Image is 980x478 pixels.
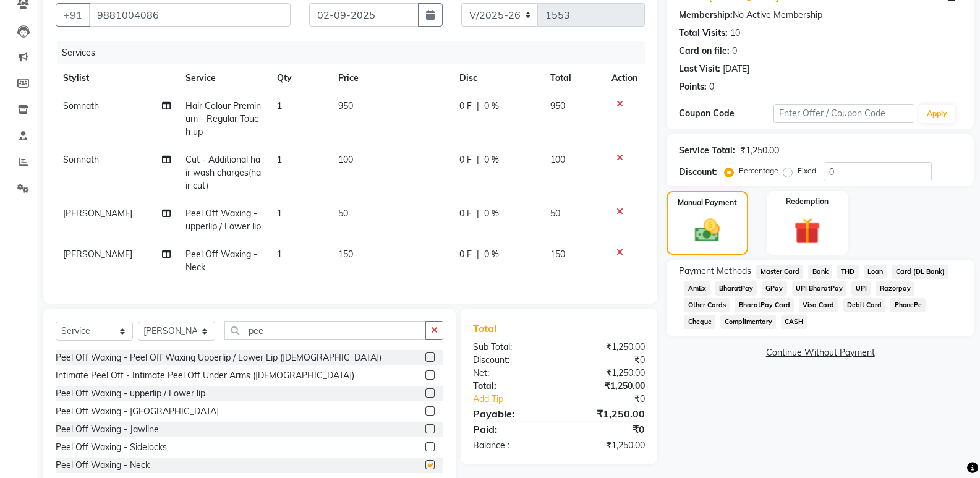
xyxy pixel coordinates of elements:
span: Other Cards [684,298,730,312]
div: ₹1,250.00 [559,341,654,354]
span: | [477,207,479,220]
span: Visa Card [799,298,838,312]
th: Disc [452,64,543,92]
div: Sub Total: [464,341,559,354]
span: 100 [338,154,353,165]
span: 0 F [459,207,472,220]
div: Discount: [679,166,717,179]
span: 0 % [484,207,499,220]
span: AmEx [684,281,710,296]
div: 0 [709,80,714,93]
span: 150 [338,249,353,260]
label: Manual Payment [678,197,737,208]
input: Search by Name/Mobile/Email/Code [89,3,291,27]
span: 1 [277,100,282,111]
th: Action [604,64,645,92]
th: Qty [270,64,331,92]
span: 1 [277,154,282,165]
span: Somnath [63,154,99,165]
span: | [477,100,479,113]
div: Total: [464,380,559,393]
button: +91 [56,3,90,27]
div: Coupon Code [679,107,773,120]
span: 100 [550,154,565,165]
input: Search or Scan [224,321,426,340]
div: Service Total: [679,144,735,157]
span: Master Card [756,265,803,279]
div: Peel Off Waxing - [GEOGRAPHIC_DATA] [56,405,219,418]
span: 950 [338,100,353,111]
img: _gift.svg [786,215,829,247]
div: Last Visit: [679,62,720,75]
div: ₹1,250.00 [559,439,654,452]
label: Fixed [798,165,816,176]
span: Cheque [684,315,715,329]
span: Bank [808,265,832,279]
span: UPI BharatPay [792,281,847,296]
div: Total Visits: [679,27,728,40]
div: Services [57,41,654,64]
label: Percentage [739,165,778,176]
span: [PERSON_NAME] [63,249,132,260]
span: Somnath [63,100,99,111]
th: Stylist [56,64,178,92]
div: ₹1,250.00 [559,380,654,393]
span: Peel Off Waxing - Neck [185,249,257,273]
div: Peel Off Waxing - Peel Off Waxing Upperlip / Lower Lip ([DEMOGRAPHIC_DATA]) [56,351,381,364]
div: ₹0 [559,354,654,367]
th: Price [331,64,452,92]
th: Total [543,64,604,92]
span: UPI [851,281,871,296]
span: THD [837,265,859,279]
span: Card (DL Bank) [892,265,948,279]
span: 0 F [459,248,472,261]
th: Service [178,64,270,92]
div: Balance : [464,439,559,452]
span: 150 [550,249,565,260]
input: Enter Offer / Coupon Code [773,104,914,123]
div: ₹0 [575,393,654,406]
div: ₹0 [559,422,654,437]
span: BharatPay [715,281,757,296]
span: Razorpay [876,281,914,296]
button: Apply [919,105,955,123]
span: [PERSON_NAME] [63,208,132,219]
div: ₹1,250.00 [559,406,654,421]
div: 0 [732,45,737,58]
span: 0 % [484,248,499,261]
span: Peel Off Waxing - upperlip / Lower lip [185,208,261,232]
span: BharatPay Card [735,298,794,312]
span: Complimentary [720,315,776,329]
span: | [477,248,479,261]
a: Continue Without Payment [669,346,971,359]
span: 1 [277,208,282,219]
span: Loan [864,265,887,279]
span: 50 [338,208,348,219]
div: Peel Off Waxing - upperlip / Lower lip [56,387,205,400]
span: PhonePe [890,298,926,312]
span: Payment Methods [679,265,751,278]
img: _cash.svg [687,216,728,245]
span: 0 % [484,100,499,113]
span: 0 % [484,153,499,166]
div: Membership: [679,9,733,22]
span: Cut - Additional hair wash charges(hair cut) [185,154,261,191]
div: Discount: [464,354,559,367]
label: Redemption [786,196,829,207]
div: Paid: [464,422,559,437]
span: Hair Colour Preminum - Regular Touch up [185,100,261,137]
div: 10 [730,27,740,40]
span: 0 F [459,153,472,166]
span: | [477,153,479,166]
div: Card on file: [679,45,730,58]
div: Payable: [464,406,559,421]
div: No Active Membership [679,9,961,22]
div: Net: [464,367,559,380]
div: Intimate Peel Off - Intimate Peel Off Under Arms ([DEMOGRAPHIC_DATA]) [56,369,354,382]
span: Debit Card [843,298,886,312]
div: ₹1,250.00 [740,144,779,157]
div: Peel Off Waxing - Sidelocks [56,441,167,454]
div: Points: [679,80,707,93]
span: 0 F [459,100,472,113]
span: Total [473,322,501,335]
